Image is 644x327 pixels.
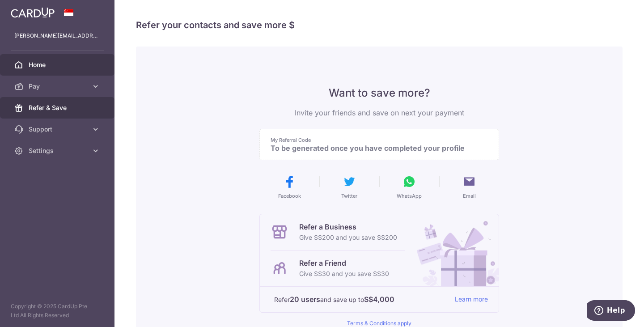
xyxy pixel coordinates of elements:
button: WhatsApp [383,174,436,200]
p: To be generated once you have completed your profile [271,144,481,153]
p: Give S$30 and you save S$30 [299,268,389,279]
button: Facebook [263,174,316,200]
p: Give S$200 and you save S$200 [299,232,397,243]
span: Home [29,60,88,69]
span: Support [29,125,88,134]
span: Email [463,192,476,200]
img: CardUp [11,7,55,18]
p: [PERSON_NAME][EMAIL_ADDRESS][DOMAIN_NAME] [14,31,100,40]
p: My Referral Code [271,136,481,144]
span: Help [20,6,38,14]
p: Refer and save up to [274,294,448,305]
span: Pay [29,82,88,91]
p: Want to save more? [259,86,499,100]
span: Settings [29,146,88,155]
a: Terms & Conditions apply [347,320,411,327]
a: Learn more [455,294,488,305]
span: Facebook [278,192,301,200]
span: Refer & Save [29,103,88,112]
strong: 20 users [290,294,320,305]
img: Refer [408,214,499,286]
span: WhatsApp [397,192,422,200]
p: Invite your friends and save on next your payment [259,107,499,118]
iframe: Opens a widget where you can find more information [587,300,635,323]
p: Refer a Friend [299,258,389,268]
button: Email [443,174,496,200]
h4: Refer your contacts and save more $ [136,18,623,32]
button: Twitter [323,174,376,200]
strong: S$4,000 [364,294,394,305]
p: Refer a Business [299,221,397,232]
span: Twitter [341,192,357,200]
